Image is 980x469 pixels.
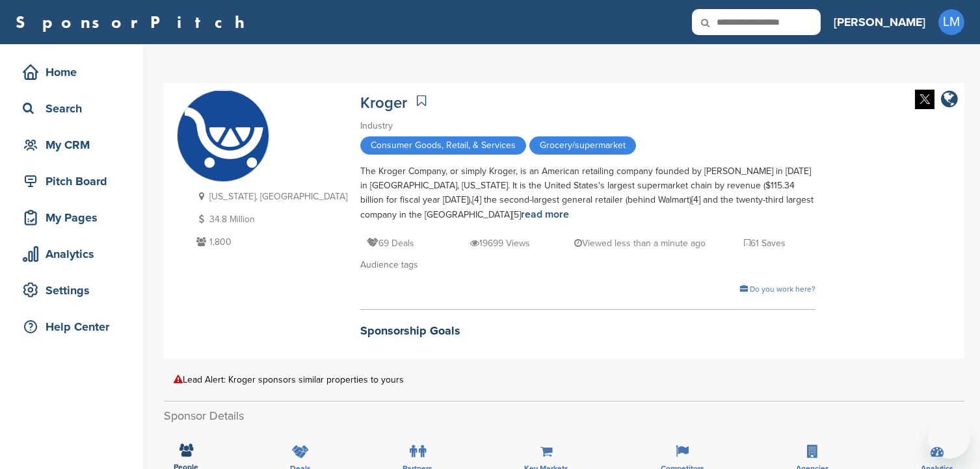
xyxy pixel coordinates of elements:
a: Home [13,57,130,87]
div: Pitch Board [20,170,130,193]
div: Industry [360,119,815,133]
span: LM [938,9,964,35]
p: 19699 Views [470,235,530,251]
p: 34.8 Million [193,211,347,227]
div: My CRM [20,133,130,157]
a: Pitch Board [13,166,130,196]
div: Home [20,60,130,84]
a: [PERSON_NAME] [834,8,925,36]
a: SponsorPitch [16,14,253,31]
div: The Kroger Company, or simply Kroger, is an American retailing company founded by [PERSON_NAME] i... [360,164,815,222]
p: 61 Saves [744,235,786,251]
div: Analytics [20,242,130,266]
a: Help Center [13,312,130,342]
div: My Pages [20,206,130,229]
div: Search [20,97,130,120]
p: 69 Deals [367,235,414,251]
img: Twitter white [915,90,934,109]
p: 1,800 [193,234,347,250]
a: Kroger [360,94,407,112]
div: Settings [20,279,130,302]
div: Lead Alert: Kroger sponsors similar properties to yours [174,375,955,385]
p: [US_STATE], [GEOGRAPHIC_DATA] [193,188,347,205]
img: Sponsorpitch & Kroger [178,91,269,182]
a: Settings [13,275,130,305]
a: My Pages [13,203,130,233]
div: Audience tags [360,258,815,272]
p: Viewed less than a minute ago [574,235,706,251]
span: Grocery/supermarket [529,136,636,155]
span: Consumer Goods, Retail, & Services [360,136,526,155]
div: Help Center [20,315,130,338]
h3: [PERSON_NAME] [834,13,925,31]
a: My CRM [13,130,130,160]
a: company link [941,90,958,111]
a: read more [521,208,569,221]
a: Search [13,94,130,123]
span: Do you work here? [750,285,815,294]
iframe: Button to launch messaging window [928,417,970,459]
h2: Sponsor Details [164,407,964,425]
h2: Sponsorship Goals [360,322,815,340]
a: Analytics [13,239,130,269]
a: Do you work here? [740,285,815,294]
